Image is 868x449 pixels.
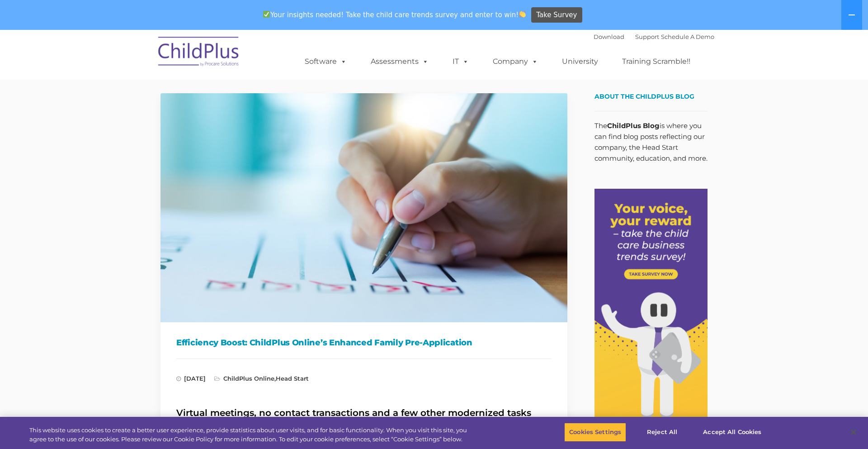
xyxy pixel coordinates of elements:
[519,11,526,18] img: 👏
[564,423,626,442] button: Cookies Settings
[263,11,270,18] img: ✅
[276,375,309,382] a: Head Start
[607,121,660,130] strong: ChildPlus Blog
[594,92,694,100] span: About the ChildPlus Blog
[259,6,530,24] span: Your insights needed! Take the child care trends survey and enter to win!
[531,7,582,23] a: Take Survey
[594,33,714,40] font: |
[553,53,607,71] a: University
[29,426,477,444] div: This website uses cookies to create a better user experience, provide statistics about user visit...
[160,93,567,322] img: Efficiency Boost: ChildPlus Online's Enhanced Family Pre-Application Process - Streamlining Appli...
[536,7,577,23] span: Take Survey
[296,53,356,71] a: Software
[176,336,552,349] h1: Efficiency Boost: ChildPlus Online’s Enhanced Family Pre-Application
[484,53,547,71] a: Company
[214,375,309,382] span: ,
[634,423,690,442] button: Reject All
[176,375,206,382] span: [DATE]
[698,423,766,442] button: Accept All Cookies
[362,53,438,71] a: Assessments
[594,33,624,40] a: Download
[594,120,708,164] p: The is where you can find blog posts reflecting our company, the Head Start community, education,...
[154,30,244,76] img: ChildPlus by Procare Solutions
[635,33,659,40] a: Support
[661,33,714,40] a: Schedule A Demo
[613,53,699,71] a: Training Scramble!!
[223,375,274,382] a: ChildPlus Online
[844,422,863,442] button: Close
[443,53,478,71] a: IT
